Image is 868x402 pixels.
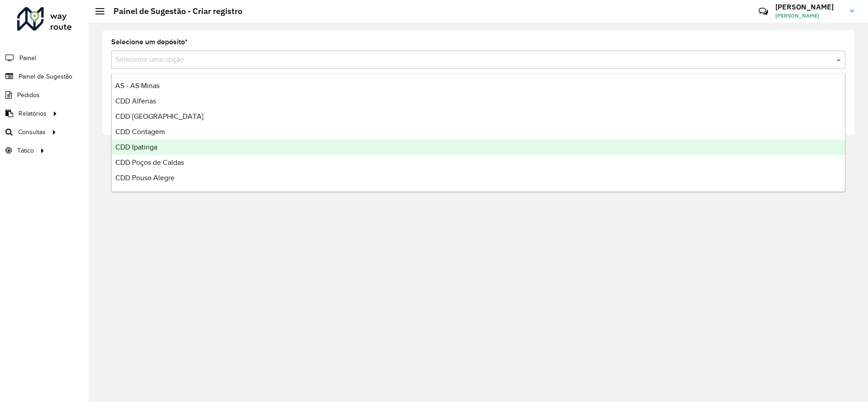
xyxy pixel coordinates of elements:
h2: Painel de Sugestão - Criar registro [104,6,242,16]
span: Tático [17,146,34,155]
span: CDD Poços de Caldas [115,159,184,166]
span: Consultas [18,127,46,137]
h3: [PERSON_NAME] [775,3,843,11]
label: Selecione um depósito [111,37,188,47]
a: Contato Rápido [754,2,773,21]
span: CDD [GEOGRAPHIC_DATA] [115,112,203,120]
span: CDD Contagem [115,128,165,136]
span: Painel de Sugestão [19,72,72,81]
span: Relatórios [19,109,47,118]
span: Painel [19,53,36,63]
span: [PERSON_NAME] [775,12,843,20]
span: AS - AS Minas [115,82,160,89]
span: CDD Ipatinga [115,143,157,151]
ng-dropdown-panel: Options list [111,73,845,192]
span: CDD Alfenas [115,97,156,105]
span: Pedidos [17,90,40,100]
span: CDD Pouso Alegre [115,174,175,182]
